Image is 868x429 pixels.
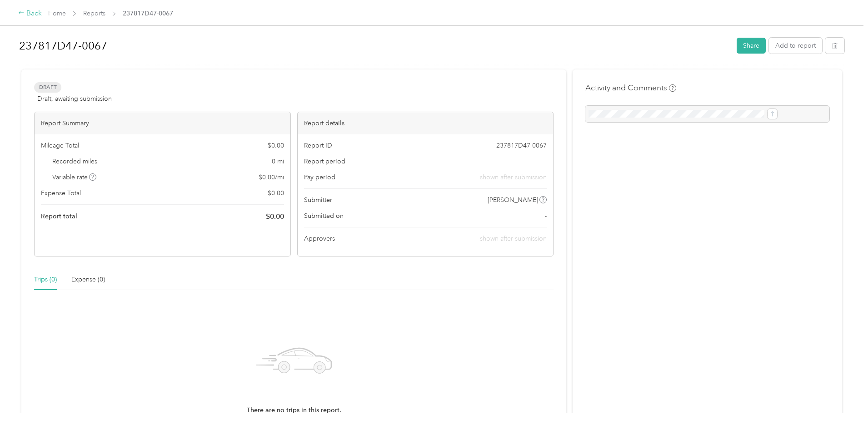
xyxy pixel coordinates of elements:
[71,275,105,285] div: Expense (0)
[304,195,332,205] span: Submitter
[41,188,81,198] span: Expense Total
[123,9,173,18] span: 237817D47-0067
[272,157,284,166] span: 0 mi
[266,211,284,222] span: $ 0.00
[304,157,345,166] span: Report period
[304,234,335,243] span: Approvers
[304,173,335,182] span: Pay period
[304,141,332,150] span: Report ID
[35,112,290,134] div: Report Summary
[247,405,341,415] p: There are no trips in this report.
[259,173,284,182] span: $ 0.00 / mi
[34,275,57,285] div: Trips (0)
[37,94,112,104] span: Draft, awaiting submission
[41,212,77,221] span: Report total
[18,8,42,19] div: Back
[19,35,730,57] h1: 237817D47-0067
[480,235,547,242] span: shown after submission
[488,195,538,205] span: [PERSON_NAME]
[545,211,547,221] span: -
[268,188,284,198] span: $ 0.00
[52,157,97,166] span: Recorded miles
[268,141,284,150] span: $ 0.00
[480,173,547,182] span: shown after submission
[304,211,344,221] span: Submitted on
[496,141,547,150] span: 237817D47-0067
[737,38,766,54] button: Share
[41,141,79,150] span: Mileage Total
[298,112,554,134] div: Report details
[34,82,61,93] span: Draft
[52,173,97,182] span: Variable rate
[48,10,66,17] a: Home
[585,82,676,94] h4: Activity and Comments
[769,38,822,54] button: Add to report
[83,10,105,17] a: Reports
[817,378,868,429] iframe: Everlance-gr Chat Button Frame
